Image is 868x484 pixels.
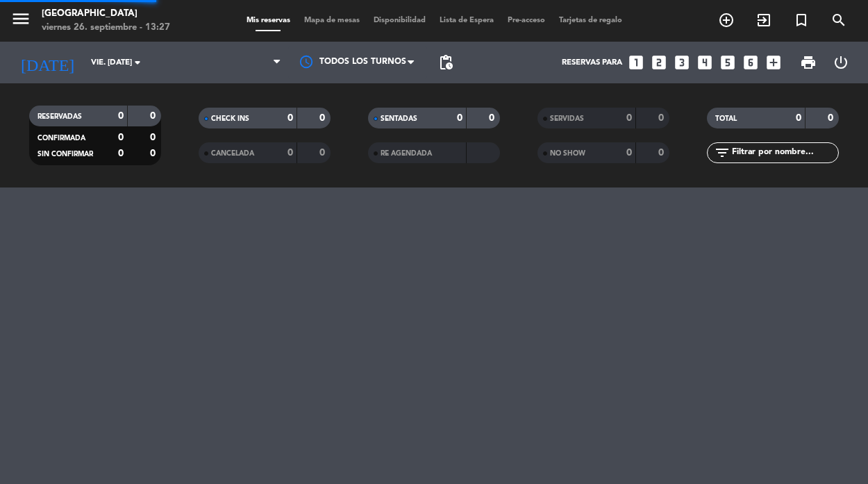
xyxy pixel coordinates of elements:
[800,54,817,71] span: print
[433,17,501,24] span: Lista de Espera
[715,115,737,122] span: TOTAL
[297,17,367,24] span: Mapa de mesas
[626,113,632,123] strong: 0
[562,58,622,67] span: Reservas para
[658,113,667,123] strong: 0
[756,12,772,28] i: exit_to_app
[650,53,668,72] i: looks_two
[828,113,836,123] strong: 0
[10,47,84,78] i: [DATE]
[825,42,858,83] div: LOG OUT
[796,113,801,123] strong: 0
[118,111,124,121] strong: 0
[627,53,645,72] i: looks_one
[552,17,629,24] span: Tarjetas de regalo
[833,54,849,71] i: power_settings_new
[118,149,124,158] strong: 0
[381,115,417,122] span: SENTADAS
[696,53,714,72] i: looks_4
[673,53,691,72] i: looks_3
[10,8,31,34] button: menu
[381,150,432,157] span: RE AGENDADA
[129,54,146,71] i: arrow_drop_down
[118,133,124,142] strong: 0
[42,7,170,21] div: [GEOGRAPHIC_DATA]
[437,54,454,71] span: pending_actions
[658,148,667,158] strong: 0
[37,135,85,142] span: CONFIRMADA
[319,113,328,123] strong: 0
[765,53,783,72] i: add_box
[150,149,158,158] strong: 0
[42,21,170,35] div: viernes 26. septiembre - 13:27
[37,151,93,158] span: SIN CONFIRMAR
[626,148,632,158] strong: 0
[37,113,82,120] span: RESERVADAS
[10,8,31,29] i: menu
[211,150,254,157] span: CANCELADA
[742,53,760,72] i: looks_6
[719,53,737,72] i: looks_5
[367,17,433,24] span: Disponibilidad
[240,17,297,24] span: Mis reservas
[211,115,249,122] span: CHECK INS
[489,113,497,123] strong: 0
[287,148,293,158] strong: 0
[457,113,462,123] strong: 0
[550,115,584,122] span: SERVIDAS
[731,145,838,160] input: Filtrar por nombre...
[150,133,158,142] strong: 0
[319,148,328,158] strong: 0
[501,17,552,24] span: Pre-acceso
[793,12,810,28] i: turned_in_not
[714,144,731,161] i: filter_list
[287,113,293,123] strong: 0
[831,12,847,28] i: search
[718,12,735,28] i: add_circle_outline
[550,150,585,157] span: NO SHOW
[150,111,158,121] strong: 0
